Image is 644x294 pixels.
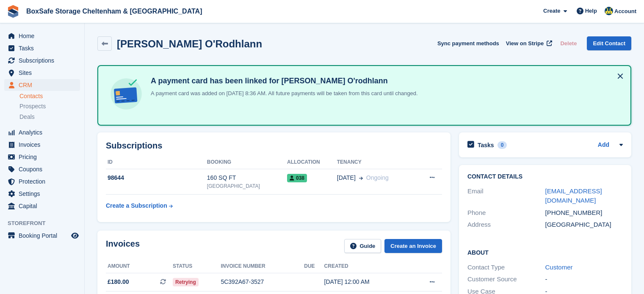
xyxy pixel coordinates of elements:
[221,278,304,286] div: 5C392A67-3527
[437,36,499,50] button: Sync payment methods
[70,231,80,241] a: Preview store
[19,113,35,121] span: Deals
[605,7,613,15] img: Kim Virabi
[557,36,580,50] button: Delete
[304,260,324,273] th: Due
[478,141,494,149] h2: Tasks
[19,92,80,100] a: Contacts
[4,30,80,42] a: menu
[4,55,80,66] a: menu
[19,30,69,42] span: Home
[287,156,337,169] th: Allocation
[106,260,173,273] th: Amount
[7,5,19,18] img: stora-icon-8386f47178a22dfd0bd8f6a31ec36ba5ce8667c1dd55bd0f319d3a0aa187defe.svg
[337,156,415,169] th: Tenancy
[4,176,80,187] a: menu
[4,151,80,163] a: menu
[106,198,173,214] a: Create a Subscription
[106,239,140,253] h2: Invoices
[4,139,80,151] a: menu
[4,79,80,91] a: menu
[337,173,356,182] span: [DATE]
[19,200,69,212] span: Capital
[467,208,545,218] div: Phone
[207,156,287,169] th: Booking
[324,260,409,273] th: Created
[117,38,262,49] h2: [PERSON_NAME] O'Rodhlann
[19,113,80,121] a: Deals
[19,151,69,163] span: Pricing
[23,4,205,18] a: BoxSafe Storage Cheltenham & [GEOGRAPHIC_DATA]
[173,278,199,286] span: Retrying
[366,174,389,181] span: Ongoing
[19,126,69,138] span: Analytics
[19,163,69,175] span: Coupons
[4,67,80,79] a: menu
[106,156,207,169] th: ID
[467,248,623,256] h2: About
[543,7,560,15] span: Create
[106,141,442,151] h2: Subscriptions
[106,173,207,182] div: 98644
[585,7,597,15] span: Help
[147,89,418,98] p: A payment card was added on [DATE] 8:36 AM. All future payments will be taken from this card unti...
[287,174,307,182] span: 038
[207,173,287,182] div: 160 SQ FT
[4,126,80,138] a: menu
[545,220,623,230] div: [GEOGRAPHIC_DATA]
[545,264,573,271] a: Customer
[8,219,84,228] span: Storefront
[4,230,80,242] a: menu
[19,230,69,242] span: Booking Portal
[19,79,69,91] span: CRM
[587,36,631,50] a: Edit Contact
[4,200,80,212] a: menu
[19,188,69,200] span: Settings
[344,239,381,253] a: Guide
[19,102,46,110] span: Prospects
[19,139,69,151] span: Invoices
[467,220,545,230] div: Address
[614,7,636,16] span: Account
[545,275,623,284] div: -
[108,76,144,112] img: card-linked-ebf98d0992dc2aeb22e95c0e3c79077019eb2392cfd83c6a337811c24bc77127.svg
[221,260,304,273] th: Invoice number
[467,173,623,180] h2: Contact Details
[106,201,167,210] div: Create a Subscription
[173,260,221,273] th: Status
[598,140,609,150] a: Add
[545,208,623,218] div: [PHONE_NUMBER]
[108,278,129,286] span: £180.00
[4,188,80,200] a: menu
[384,239,442,253] a: Create an Invoice
[19,55,69,66] span: Subscriptions
[545,187,602,204] a: [EMAIL_ADDRESS][DOMAIN_NAME]
[19,42,69,54] span: Tasks
[503,36,554,50] a: View on Stripe
[498,141,507,149] div: 0
[467,263,545,272] div: Contact Type
[4,42,80,54] a: menu
[506,39,544,48] span: View on Stripe
[147,76,418,86] h4: A payment card has been linked for [PERSON_NAME] O'rodhlann
[467,275,545,284] div: Customer Source
[19,176,69,187] span: Protection
[4,163,80,175] a: menu
[467,187,545,206] div: Email
[19,67,69,79] span: Sites
[324,278,409,286] div: [DATE] 12:00 AM
[19,102,80,111] a: Prospects
[207,182,287,190] div: [GEOGRAPHIC_DATA]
